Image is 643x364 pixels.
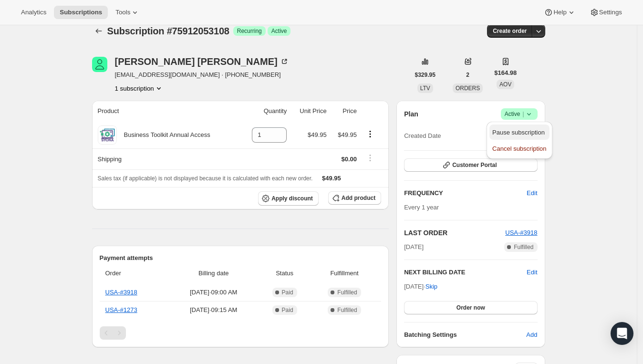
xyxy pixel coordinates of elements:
span: Tools [115,9,130,16]
button: Help [538,6,581,19]
span: Every 1 year [404,204,439,211]
span: Analytics [21,9,46,16]
button: Edit [521,186,543,201]
button: Create order [487,24,532,38]
button: Add product [328,191,381,205]
span: Recurring [237,27,262,35]
h2: LAST ORDER [404,228,505,238]
a: USA-#3918 [105,289,137,296]
button: Subscriptions [92,24,105,38]
span: Settings [599,9,622,16]
span: Paid [282,306,293,314]
span: LTV [420,85,430,92]
h2: NEXT BILLING DATE [404,268,527,277]
span: Add product [342,194,375,202]
span: Fulfillment [313,269,375,278]
span: Skip [425,282,437,291]
span: ORDERS [456,85,480,92]
span: Fulfilled [337,289,357,296]
button: Product actions [115,83,164,93]
span: Help [553,9,566,16]
button: Pause subscription [489,125,549,140]
div: Business Toolkit Annual Access [117,130,210,140]
span: $0.00 [341,156,357,163]
span: AOV [499,81,511,88]
span: Edit [527,188,537,198]
h2: Plan [404,109,418,119]
span: | [522,110,524,118]
span: [DATE] · [404,283,437,290]
th: Order [100,263,169,284]
span: Active [271,27,287,35]
th: Price [330,101,360,122]
th: Unit Price [290,101,330,122]
th: Shipping [92,148,240,169]
nav: Pagination [100,326,382,340]
span: $49.95 [322,175,341,182]
span: Fulfilled [514,243,533,251]
span: Paid [282,289,293,296]
span: $329.95 [415,71,436,79]
span: [DATE] · 09:15 AM [171,305,256,315]
h6: Batching Settings [404,330,526,340]
button: Settings [584,6,628,19]
span: $49.95 [308,131,327,138]
span: Apply discount [271,195,313,202]
span: Sales tax (if applicable) is not displayed because it is calculated with each new order. [98,175,313,182]
span: Subscription #75912053108 [107,26,229,36]
span: Customer Portal [452,161,497,169]
button: Add [520,327,543,343]
button: Cancel subscription [489,141,549,156]
span: [EMAIL_ADDRESS][DOMAIN_NAME] · [PHONE_NUMBER] [115,70,289,80]
button: Edit [527,268,537,277]
span: [DATE] · 09:00 AM [171,288,256,297]
button: Customer Portal [404,158,537,172]
span: Status [261,269,308,278]
th: Quantity [240,101,290,122]
span: Create order [493,27,527,35]
span: Cancel subscription [492,145,546,152]
span: Lori George [92,57,107,72]
button: Product actions [363,129,378,139]
span: Billing date [171,269,256,278]
button: Order now [404,301,537,314]
th: Product [92,101,240,122]
button: Subscriptions [54,6,108,19]
button: Analytics [15,6,52,19]
button: Apply discount [258,191,319,206]
span: Subscriptions [60,9,102,16]
a: USA-#1273 [105,306,137,313]
img: product img [98,125,117,145]
span: Created Date [404,131,441,141]
span: Fulfilled [337,306,357,314]
button: Skip [420,279,443,294]
h2: Payment attempts [100,253,382,263]
span: Order now [456,304,485,312]
span: Add [526,330,537,340]
span: [DATE] [404,242,424,252]
span: Pause subscription [492,129,545,136]
span: Active [505,109,534,119]
div: Open Intercom Messenger [611,322,633,345]
h2: FREQUENCY [404,188,527,198]
button: Tools [110,6,145,19]
button: Shipping actions [363,153,378,163]
a: USA-#3918 [505,229,537,236]
span: 2 [466,71,469,79]
button: $329.95 [409,68,441,82]
button: 2 [460,68,475,82]
div: [PERSON_NAME] [PERSON_NAME] [115,57,289,66]
span: $49.95 [338,131,357,138]
span: $164.98 [494,68,517,78]
button: USA-#3918 [505,228,537,238]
